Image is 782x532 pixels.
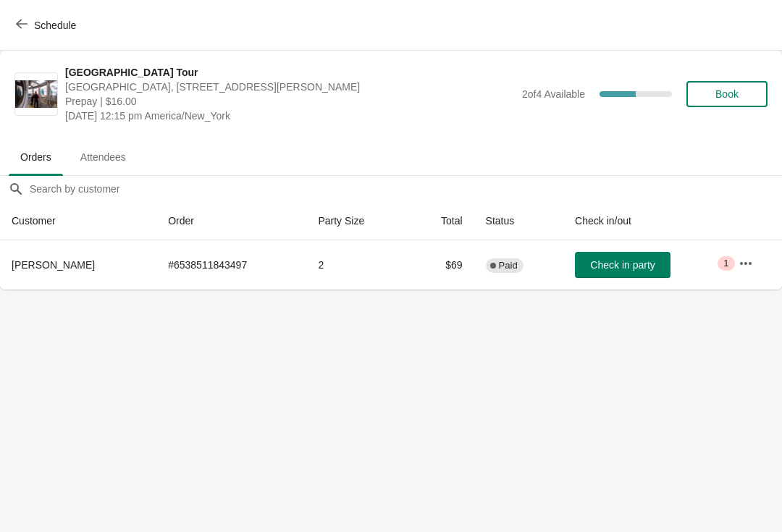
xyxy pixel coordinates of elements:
[474,202,563,240] th: Status
[9,144,63,170] span: Orders
[65,109,515,123] span: [DATE] 12:15 pm America/New_York
[590,259,655,271] span: Check in party
[686,81,768,107] button: Book
[715,88,739,100] span: Book
[563,202,727,240] th: Check in/out
[522,88,585,100] span: 2 of 4 Available
[306,202,408,240] th: Party Size
[69,144,138,170] span: Attendees
[156,240,306,290] td: # 6538511843497
[29,176,782,202] input: Search by customer
[65,94,515,109] span: Prepay | $16.00
[65,80,515,94] span: [GEOGRAPHIC_DATA], [STREET_ADDRESS][PERSON_NAME]
[408,202,474,240] th: Total
[306,240,408,290] td: 2
[575,252,670,278] button: Check in party
[15,80,57,109] img: City Hall Tower Tour
[7,12,88,38] button: Schedule
[34,20,76,31] span: Schedule
[156,202,306,240] th: Order
[65,65,515,80] span: [GEOGRAPHIC_DATA] Tour
[723,258,728,269] span: 1
[12,259,95,271] span: [PERSON_NAME]
[499,260,518,271] span: Paid
[408,240,474,290] td: $69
